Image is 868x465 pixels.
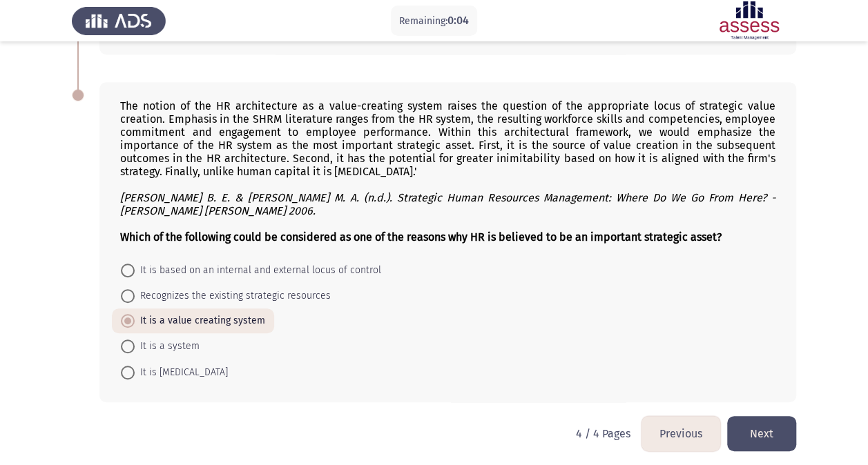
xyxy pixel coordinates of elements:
[702,1,796,40] img: Assessment logo of ASSESS English Language Assessment (3 Module) (Ad - IB)
[727,416,796,451] button: load next page
[576,427,630,440] p: 4 / 4 Pages
[135,313,265,329] span: It is a value creating system
[135,364,228,381] span: It is [MEDICAL_DATA]
[642,416,720,451] button: load previous page
[120,230,722,244] b: Which of the following could be considered as one of the reasons why HR is believed to be an impo...
[120,191,775,217] i: [PERSON_NAME] B. E. & [PERSON_NAME] M. A. (n.d.). Strategic Human Resources Management: Where Do ...
[135,338,200,355] span: It is a system
[135,262,381,279] span: It is based on an internal and external locus of control
[447,14,469,27] span: 0:04
[135,288,331,304] span: Recognizes the existing strategic resources
[399,12,469,30] p: Remaining:
[120,99,775,244] div: The notion of the HR architecture as a value-creating system raises the question of the appropria...
[72,1,166,40] img: Assess Talent Management logo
